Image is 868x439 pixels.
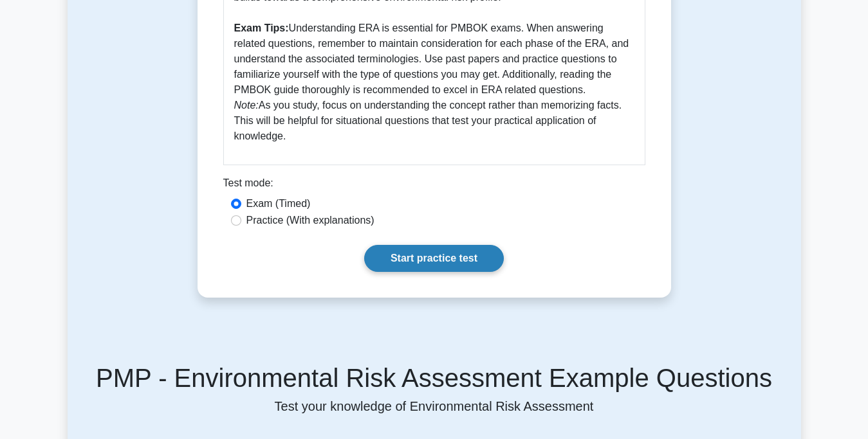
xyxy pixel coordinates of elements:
label: Exam (Timed) [246,196,311,211]
label: Practice (With explanations) [246,213,374,228]
i: Note: [234,100,259,111]
h5: PMP - Environmental Risk Assessment Example Questions [83,363,786,393]
b: Exam Tips: [234,22,289,33]
p: Test your knowledge of Environmental Risk Assessment [83,399,786,414]
a: Start practice test [364,245,504,272]
div: Test mode: [223,175,645,196]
